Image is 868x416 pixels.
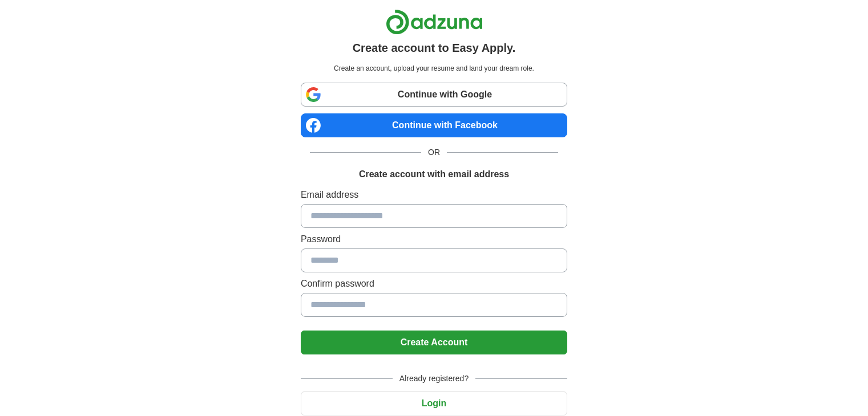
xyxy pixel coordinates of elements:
img: Adzuna logo [386,9,483,35]
span: Already registered? [393,373,475,385]
button: Login [301,391,567,415]
a: Continue with Facebook [301,113,567,137]
label: Email address [301,188,567,202]
label: Confirm password [301,277,567,291]
p: Create an account, upload your resume and land your dream role. [303,63,565,74]
h1: Create account with email address [359,168,509,181]
h1: Create account to Easy Apply. [353,39,516,56]
label: Password [301,233,567,246]
button: Create Account [301,331,567,354]
a: Login [301,398,567,408]
span: OR [421,146,447,158]
a: Continue with Google [301,83,567,107]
